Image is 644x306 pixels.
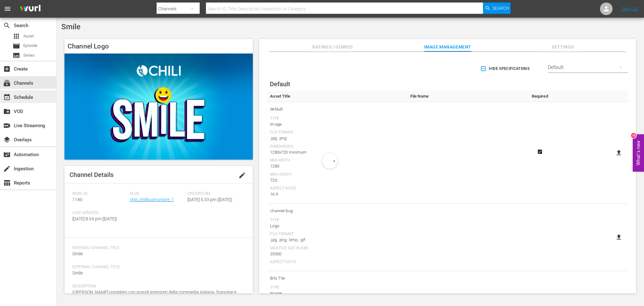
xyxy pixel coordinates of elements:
div: Type [270,285,404,290]
div: Logo [270,223,404,229]
span: Search [492,3,509,14]
div: .jpg, .png [270,135,404,141]
span: Wurl ID: [72,191,127,196]
div: Aspect Ratio [270,260,404,265]
span: [DATE] 5:33 pm ([DATE]) [187,197,232,202]
button: edit [235,168,250,183]
span: Asset [23,33,34,39]
span: 1140 [72,197,82,202]
div: Max File Size In Kbs [270,246,404,251]
span: Episode [23,42,37,49]
div: Type [270,116,404,121]
h4: Channel Logo [64,39,253,54]
span: Overlays [3,136,11,144]
span: Live Streaming [3,122,11,129]
span: Search [3,22,11,29]
div: Dimensions [270,144,404,149]
span: Il [PERSON_NAME] completo con grandi interpreti della commedia italiana, francese e americana [72,290,236,301]
span: Asset [13,32,20,40]
span: External Channel Title: [72,265,242,270]
div: 16:9 [270,191,404,197]
div: File Format [270,232,404,237]
span: Automation [3,151,11,158]
th: Asset Title [267,91,407,102]
button: Open Feedback Widget [633,134,644,172]
span: Channels [3,79,11,87]
span: Smile [72,270,83,275]
a: chili_chilibuonumore_1 [130,197,174,202]
span: Smile [72,251,83,256]
span: Channel Details [69,171,114,178]
div: Aspect Ratio [270,186,404,191]
span: VOD [3,108,11,115]
span: Create [3,65,11,73]
div: Default [548,59,628,76]
a: Sign Out [622,6,638,11]
div: 1280 [270,163,404,169]
span: Bits Tile [270,274,404,282]
div: .jpg, .png, .bmp, .gif [270,237,404,243]
span: Hide Specifications [481,65,530,72]
span: Default [270,80,290,88]
button: Hide Specifications [479,60,532,77]
span: Schedule [3,93,11,101]
th: File Name [407,91,525,102]
div: 25000 [270,251,404,257]
span: Created On: [187,191,242,196]
div: Image [270,121,404,127]
span: edit [238,172,246,179]
span: Description: [72,284,242,289]
span: Internal Channel Title: [72,246,242,251]
span: Settings [539,43,586,51]
div: Min Width [270,158,404,163]
span: Smile [61,22,80,31]
div: 10 [631,133,636,138]
div: File Format [270,130,404,135]
img: ans4CAIJ8jUAAAAAAAAAAAAAAAAAAAAAAAAgQb4GAAAAAAAAAAAAAAAAAAAAAAAAJMjXAAAAAAAAAAAAAAAAAAAAAAAAgAT5G... [15,2,45,16]
svg: Required [536,149,544,155]
div: Type [270,218,404,223]
span: Reports [3,179,11,187]
span: Image Management [424,43,471,51]
img: Smile [64,54,253,160]
span: Episode [13,42,20,50]
span: Slug: [130,191,184,196]
span: [DATE] 8:54 pm ([DATE]) [72,216,117,221]
span: Last Updated: [72,211,127,216]
span: channel-bug [270,207,404,215]
span: menu [4,5,11,13]
span: default [270,105,404,113]
div: 720 [270,177,404,184]
span: Ingestion [3,165,11,173]
span: Series [13,52,20,59]
div: 1280x720 minimum [270,149,404,156]
span: Series [23,52,35,59]
th: Required [525,91,555,102]
button: Search [483,3,511,14]
span: Ratings / Genres [309,43,356,51]
div: Image [270,290,404,297]
div: Min Height [270,172,404,177]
